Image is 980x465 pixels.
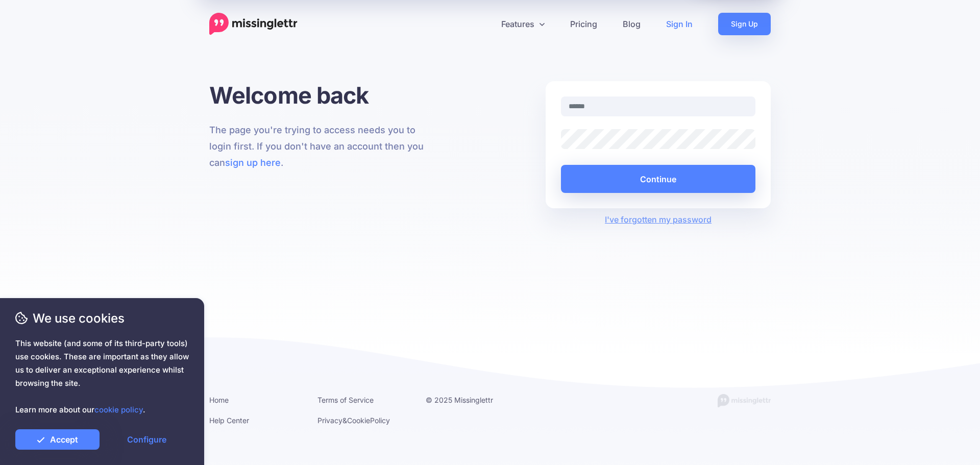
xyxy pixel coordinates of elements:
span: This website (and some of its third-party tools) use cookies. These are important as they allow u... [15,337,189,417]
a: Blog [610,13,653,35]
a: Cookie [347,416,370,425]
li: © 2025 Missinglettr [426,394,519,406]
a: Accept [15,429,100,450]
a: Configure [105,429,189,450]
p: The page you're trying to access needs you to login first. If you don't have an account then you ... [209,122,434,171]
button: Continue [561,165,755,193]
h1: Welcome back [209,81,434,109]
a: Help Center [209,416,249,425]
a: I've forgotten my password [605,214,712,225]
a: cookie policy [94,405,143,414]
li: & Policy [317,414,410,427]
a: Features [488,13,557,35]
a: Home [209,396,229,404]
a: Sign Up [718,13,771,35]
a: Pricing [557,13,610,35]
a: sign up here [225,157,281,168]
span: We use cookies [15,309,189,327]
a: Privacy [317,416,342,425]
a: Sign In [653,13,705,35]
a: Terms of Service [317,396,374,404]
